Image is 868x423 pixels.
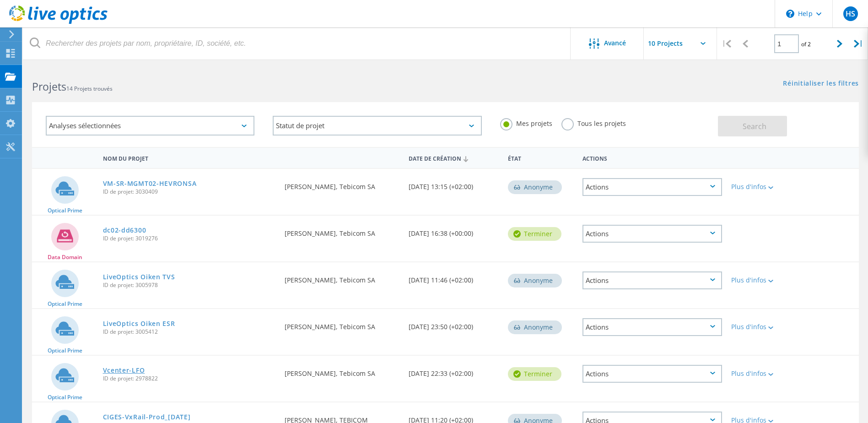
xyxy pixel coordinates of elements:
b: Projets [32,79,66,94]
span: 14 Projets trouvés [66,85,113,92]
span: HS [846,10,855,17]
span: of 2 [801,40,811,48]
div: Anonyme [508,320,562,334]
a: Réinitialiser les filtres [783,80,859,88]
label: Mes projets [500,118,552,127]
div: Plus d'infos [731,184,788,190]
div: Actions [582,178,722,196]
span: Optical Prime [48,208,82,213]
span: ID de projet: 3030409 [103,189,276,195]
input: Rechercher des projets par nom, propriétaire, ID, société, etc. [23,27,571,60]
div: Anonyme [508,180,562,194]
div: Analyses sélectionnées [46,116,254,136]
div: [PERSON_NAME], Tebicom SA [280,216,404,246]
span: Search [743,121,766,131]
a: dc02-dd6300 [103,227,146,233]
div: [DATE] 23:50 (+02:00) [404,309,503,339]
span: ID de projet: 3019276 [103,236,276,241]
div: | [717,27,736,60]
div: Actions [582,318,722,336]
div: [PERSON_NAME], Tebicom SA [280,169,404,199]
div: Statut de projet [273,116,481,136]
div: Nom du projet [98,149,280,166]
a: LiveOptics Oiken TVS [103,274,175,280]
button: Search [718,116,787,136]
span: ID de projet: 3005412 [103,329,276,335]
div: Terminer [508,367,561,381]
div: | [849,27,868,60]
div: État [503,149,578,166]
div: Plus d'infos [731,324,788,330]
div: [DATE] 11:46 (+02:00) [404,262,503,293]
div: Actions [582,271,722,289]
div: [PERSON_NAME], Tebicom SA [280,356,404,386]
span: ID de projet: 3005978 [103,282,276,288]
div: Actions [578,149,727,166]
label: Tous les projets [561,118,626,127]
svg: \n [786,10,794,18]
div: [DATE] 22:33 (+02:00) [404,356,503,386]
span: ID de projet: 2978822 [103,376,276,381]
span: Data Domain [48,255,82,260]
div: Anonyme [508,274,562,287]
span: Optical Prime [48,348,82,353]
a: VM-SR-MGMT02-HEVRONSA [103,180,197,187]
div: Date de création [404,149,503,167]
div: [DATE] 13:15 (+02:00) [404,169,503,199]
a: LiveOptics Oiken ESR [103,320,175,327]
a: Vcenter-LFO [103,367,145,374]
span: Optical Prime [48,301,82,307]
span: Optical Prime [48,395,82,400]
div: Actions [582,365,722,383]
div: Terminer [508,227,561,241]
span: Avancé [604,40,626,46]
div: [PERSON_NAME], Tebicom SA [280,309,404,339]
a: CIGES-VxRail-Prod_[DATE] [103,414,191,420]
a: Live Optics Dashboard [9,19,108,26]
div: Plus d'infos [731,277,788,283]
div: [PERSON_NAME], Tebicom SA [280,262,404,293]
div: Actions [582,225,722,243]
div: Plus d'infos [731,370,788,377]
div: [DATE] 16:38 (+00:00) [404,216,503,246]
